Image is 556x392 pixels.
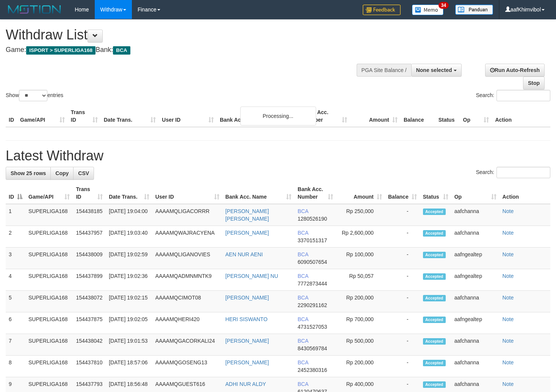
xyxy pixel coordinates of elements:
[152,356,222,377] td: AAAAMQGOSENG13
[503,316,514,322] a: Note
[73,312,106,334] td: 154437875
[385,226,420,248] td: -
[298,237,327,243] span: Copy 3370151317 to clipboard
[217,105,300,127] th: Bank Acc. Name
[25,226,73,248] td: SUPERLIGA168
[222,182,295,204] th: Bank Acc. Name: activate to sort column ascending
[298,273,308,279] span: BCA
[226,295,269,301] a: [PERSON_NAME]
[363,5,401,15] img: Feedback.jpg
[496,167,550,178] input: Search:
[385,204,420,226] td: -
[451,204,500,226] td: aafchanna
[423,360,446,366] span: Accepted
[455,5,493,15] img: panduan.png
[25,269,73,291] td: SUPERLIGA168
[298,381,308,387] span: BCA
[78,170,89,176] span: CSV
[25,248,73,269] td: SUPERLIGA168
[336,269,385,291] td: Rp 50,057
[385,291,420,312] td: -
[451,248,500,269] td: aafngealtep
[523,77,545,89] a: Stop
[439,2,449,9] span: 34
[159,105,217,127] th: User ID
[106,204,152,226] td: [DATE] 19:04:00
[226,208,269,222] a: [PERSON_NAME] [PERSON_NAME]
[106,248,152,269] td: [DATE] 19:02:59
[451,334,500,356] td: aafchanna
[451,182,500,204] th: Op: activate to sort column ascending
[385,248,420,269] td: -
[6,27,363,42] h1: Withdraw List
[6,356,25,377] td: 8
[298,359,308,365] span: BCA
[152,248,222,269] td: AAAAMQLIGANOVIES
[298,316,308,322] span: BCA
[226,359,269,365] a: [PERSON_NAME]
[411,64,462,77] button: None selected
[503,208,514,214] a: Note
[73,269,106,291] td: 154437899
[6,182,25,204] th: ID: activate to sort column descending
[25,312,73,334] td: SUPERLIGA168
[6,46,363,54] h4: Game: Bank:
[106,269,152,291] td: [DATE] 19:02:36
[476,90,550,101] label: Search:
[385,182,420,204] th: Balance: activate to sort column ascending
[485,64,545,77] a: Run Auto-Refresh
[385,334,420,356] td: -
[451,312,500,334] td: aafngealtep
[385,312,420,334] td: -
[423,252,446,258] span: Accepted
[336,334,385,356] td: Rp 500,000
[503,338,514,344] a: Note
[298,295,308,301] span: BCA
[423,230,446,237] span: Accepted
[503,295,514,301] a: Note
[73,204,106,226] td: 154438185
[113,46,130,55] span: BCA
[55,170,69,176] span: Copy
[298,230,308,236] span: BCA
[336,312,385,334] td: Rp 700,000
[336,248,385,269] td: Rp 100,000
[294,182,336,204] th: Bank Acc. Number: activate to sort column ascending
[298,216,327,222] span: Copy 1280526190 to clipboard
[500,182,550,204] th: Action
[6,248,25,269] td: 3
[357,64,411,77] div: PGA Site Balance /
[50,167,74,180] a: Copy
[503,359,514,365] a: Note
[106,334,152,356] td: [DATE] 19:01:53
[6,312,25,334] td: 6
[226,338,269,344] a: [PERSON_NAME]
[73,334,106,356] td: 154438042
[6,334,25,356] td: 7
[451,291,500,312] td: aafchanna
[226,316,268,322] a: HERI SISWANTO
[226,230,269,236] a: [PERSON_NAME]
[106,182,152,204] th: Date Trans.: activate to sort column ascending
[420,182,451,204] th: Status: activate to sort column ascending
[226,273,278,279] a: [PERSON_NAME] NU
[385,269,420,291] td: -
[26,46,96,55] span: ISPORT > SUPERLIGA168
[101,105,159,127] th: Date Trans.
[106,226,152,248] td: [DATE] 19:03:40
[73,248,106,269] td: 154438009
[226,381,266,387] a: ADHI NUR ALDY
[25,291,73,312] td: SUPERLIGA168
[336,291,385,312] td: Rp 200,000
[6,4,63,15] img: MOTION_logo.png
[298,367,327,373] span: Copy 2452380316 to clipboard
[68,105,101,127] th: Trans ID
[25,356,73,377] td: SUPERLIGA168
[73,226,106,248] td: 154437957
[106,312,152,334] td: [DATE] 19:02:05
[152,204,222,226] td: AAAAMQLIGACORRR
[25,204,73,226] td: SUPERLIGA168
[336,226,385,248] td: Rp 2,600,000
[298,208,308,214] span: BCA
[73,291,106,312] td: 154438072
